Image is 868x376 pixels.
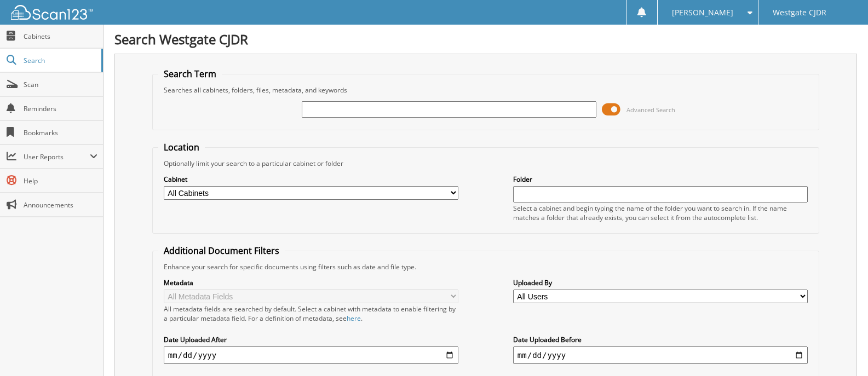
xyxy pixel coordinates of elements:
[164,304,458,323] div: All metadata fields are searched by default. Select a cabinet with metadata to enable filtering b...
[24,80,97,89] span: Scan
[24,200,97,210] span: Announcements
[164,175,458,184] label: Cabinet
[24,128,97,137] span: Bookmarks
[513,278,808,287] label: Uploaded By
[626,106,675,114] span: Advanced Search
[513,175,808,184] label: Folder
[773,9,826,16] span: Westgate CJDR
[11,5,93,20] img: scan123-logo-white.svg
[158,141,205,153] legend: Location
[158,262,813,271] div: Enhance your search for specific documents using filters such as date and file type.
[24,56,96,65] span: Search
[24,32,97,41] span: Cabinets
[24,104,97,113] span: Reminders
[114,30,857,48] h1: Search Westgate CJDR
[158,68,222,80] legend: Search Term
[347,314,361,323] a: here
[672,9,733,16] span: [PERSON_NAME]
[513,335,808,344] label: Date Uploaded Before
[164,335,458,344] label: Date Uploaded After
[513,346,808,364] input: end
[158,159,813,168] div: Optionally limit your search to a particular cabinet or folder
[513,204,808,222] div: Select a cabinet and begin typing the name of the folder you want to search in. If the name match...
[24,176,97,186] span: Help
[164,278,458,287] label: Metadata
[158,245,285,257] legend: Additional Document Filters
[813,323,868,376] iframe: Chat Widget
[158,85,813,95] div: Searches all cabinets, folders, files, metadata, and keywords
[164,346,458,364] input: start
[24,152,90,161] span: User Reports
